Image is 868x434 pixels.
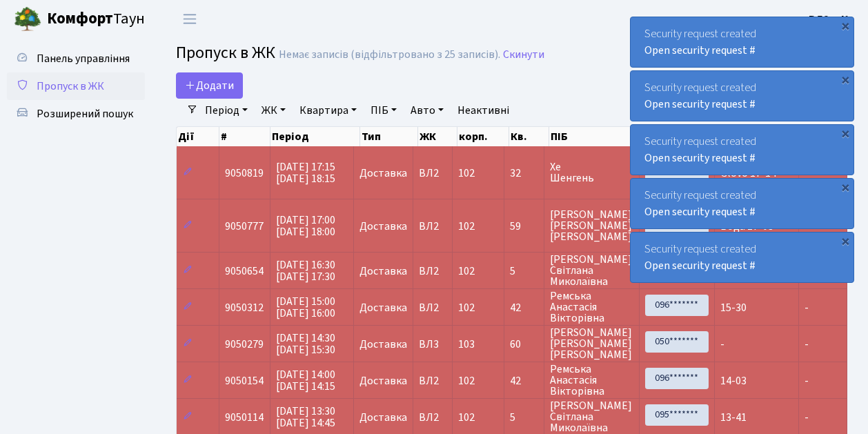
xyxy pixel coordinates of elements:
[176,41,275,65] span: Пропуск в ЖК
[225,219,264,234] span: 9050777
[510,412,537,423] span: 5
[225,337,264,352] span: 9050279
[805,373,809,388] span: -
[550,400,633,433] span: [PERSON_NAME] Світлана Миколаївна
[405,99,449,122] a: Авто
[838,126,852,140] div: ×
[256,99,291,122] a: ЖК
[419,221,447,232] span: ВЛ2
[503,48,544,61] a: Скинути
[279,48,500,61] div: Немає записів (відфільтровано з 25 записів).
[276,213,335,239] span: [DATE] 17:00 [DATE] 18:00
[805,410,809,425] span: -
[177,127,219,146] th: Дії
[359,266,407,277] span: Доставка
[838,72,852,86] div: ×
[359,375,407,386] span: Доставка
[550,254,633,287] span: [PERSON_NAME] Світлана Миколаївна
[644,204,756,219] a: Open security request #
[809,12,851,27] b: ВЛ2 -. К.
[225,300,264,315] span: 9050312
[276,404,335,431] span: [DATE] 13:30 [DATE] 14:45
[457,127,509,146] th: корп.
[550,364,633,397] span: Ремська Анастасія Вікторівна
[720,410,747,425] span: 13-41
[419,168,447,179] span: ВЛ2
[172,8,207,30] button: Переключити навігацію
[631,125,854,175] div: Security request created
[550,290,633,324] span: Ремська Анастасія Вікторівна
[550,161,633,184] span: Хе Шенгень
[550,327,633,360] span: [PERSON_NAME] [PERSON_NAME] [PERSON_NAME]
[452,99,515,122] a: Неактивні
[644,258,756,273] a: Open security request #
[419,266,447,277] span: ВЛ2
[37,106,133,121] span: Розширений пошук
[365,99,402,122] a: ПІБ
[276,257,335,284] span: [DATE] 16:30 [DATE] 17:30
[509,127,549,146] th: Кв.
[419,302,447,313] span: ВЛ2
[644,150,756,166] a: Open security request #
[225,373,264,388] span: 9050154
[720,373,747,388] span: 14-03
[360,127,418,146] th: Тип
[359,302,407,313] span: Доставка
[359,221,407,232] span: Доставка
[270,127,360,146] th: Період
[510,266,537,277] span: 5
[225,166,264,181] span: 9050819
[510,168,537,179] span: 32
[7,72,145,100] a: Пропуск в ЖК
[7,45,145,72] a: Панель управління
[176,72,243,99] a: Додати
[294,99,362,122] a: Квартира
[458,166,475,181] span: 102
[631,71,854,121] div: Security request created
[838,180,852,194] div: ×
[37,51,130,66] span: Панель управління
[219,127,270,146] th: #
[419,412,447,423] span: ВЛ2
[185,78,234,93] span: Додати
[838,19,852,32] div: ×
[644,43,756,58] a: Open security request #
[418,127,458,146] th: ЖК
[276,367,335,394] span: [DATE] 14:00 [DATE] 14:15
[359,168,407,179] span: Доставка
[631,17,854,67] div: Security request created
[458,337,475,352] span: 103
[510,302,537,313] span: 42
[47,8,113,30] b: Комфорт
[805,337,809,352] span: -
[458,219,475,234] span: 102
[510,221,537,232] span: 59
[359,412,407,423] span: Доставка
[631,233,854,282] div: Security request created
[276,294,335,321] span: [DATE] 15:00 [DATE] 16:00
[458,300,475,315] span: 102
[37,79,104,94] span: Пропуск в ЖК
[276,331,335,357] span: [DATE] 14:30 [DATE] 15:30
[644,97,756,112] a: Open security request #
[458,410,475,425] span: 102
[549,127,646,146] th: ПІБ
[47,8,145,31] span: Таун
[631,179,854,228] div: Security request created
[805,300,809,315] span: -
[225,264,264,279] span: 9050654
[276,159,335,186] span: [DATE] 17:15 [DATE] 18:15
[199,99,253,122] a: Період
[359,339,407,350] span: Доставка
[809,11,851,28] a: ВЛ2 -. К.
[419,375,447,386] span: ВЛ2
[720,337,724,352] span: -
[510,375,537,386] span: 42
[838,234,852,248] div: ×
[419,339,447,350] span: ВЛ3
[7,100,145,128] a: Розширений пошук
[14,6,41,33] img: logo.png
[550,209,633,242] span: [PERSON_NAME] [PERSON_NAME] [PERSON_NAME]
[225,410,264,425] span: 9050114
[458,373,475,388] span: 102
